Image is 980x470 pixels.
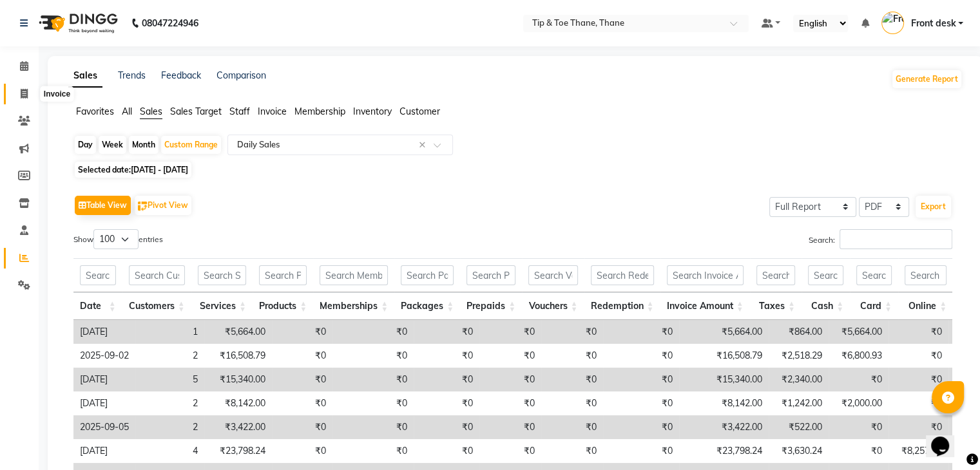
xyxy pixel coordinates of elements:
[479,344,541,368] td: ₹0
[131,165,188,174] span: [DATE] - [DATE]
[603,439,679,463] td: ₹0
[414,439,479,463] td: ₹0
[829,439,889,463] td: ₹0
[910,17,956,30] span: Front desk
[829,344,889,368] td: ₹6,800.93
[541,391,603,415] td: ₹0
[73,391,135,415] td: [DATE]
[603,415,679,439] td: ₹0
[460,292,522,320] th: Prepaids: activate to sort column ascending
[394,292,460,320] th: Packages: activate to sort column ascending
[479,415,541,439] td: ₹0
[135,368,204,391] td: 5
[840,229,952,249] input: Search:
[679,368,769,391] td: ₹15,340.00
[479,368,541,391] td: ₹0
[769,320,829,344] td: ₹864.00
[584,292,660,320] th: Redemption: activate to sort column ascending
[129,136,159,154] div: Month
[414,415,479,439] td: ₹0
[75,136,96,154] div: Day
[679,415,769,439] td: ₹3,422.00
[138,202,148,211] img: pivot.png
[99,136,126,154] div: Week
[401,265,454,285] input: Search Packages
[829,415,889,439] td: ₹0
[122,106,132,117] span: All
[769,368,829,391] td: ₹2,340.00
[76,106,114,117] span: Favorites
[253,292,313,320] th: Products: activate to sort column ascending
[541,344,603,368] td: ₹0
[769,439,829,463] td: ₹3,630.24
[332,368,414,391] td: ₹0
[603,320,679,344] td: ₹0
[122,292,191,320] th: Customers: activate to sort column ascending
[679,344,769,368] td: ₹16,508.79
[170,106,222,117] span: Sales Target
[889,439,948,463] td: ₹8,257.64
[204,344,272,368] td: ₹16,508.79
[73,344,135,368] td: 2025-09-02
[80,265,116,285] input: Search Date
[889,391,948,415] td: ₹0
[135,344,204,368] td: 2
[419,138,430,152] span: Clear all
[829,368,889,391] td: ₹0
[541,439,603,463] td: ₹0
[229,106,250,117] span: Staff
[541,320,603,344] td: ₹0
[41,86,73,102] div: Invoice
[204,320,272,344] td: ₹5,664.00
[802,292,850,320] th: Cash: activate to sort column ascending
[332,391,414,415] td: ₹0
[414,320,479,344] td: ₹0
[204,368,272,391] td: ₹15,340.00
[769,391,829,415] td: ₹1,242.00
[889,415,948,439] td: ₹0
[332,344,414,368] td: ₹0
[161,70,201,81] a: Feedback
[889,344,948,368] td: ₹0
[889,320,948,344] td: ₹0
[916,196,951,218] button: Export
[479,391,541,415] td: ₹0
[272,439,332,463] td: ₹0
[856,265,892,285] input: Search Card
[679,439,769,463] td: ₹23,798.24
[313,292,394,320] th: Memberships: activate to sort column ascending
[129,265,185,285] input: Search Customers
[332,415,414,439] td: ₹0
[829,391,889,415] td: ₹2,000.00
[769,344,829,368] td: ₹2,518.29
[479,320,541,344] td: ₹0
[135,391,204,415] td: 2
[528,265,577,285] input: Search Vouchers
[522,292,584,320] th: Vouchers: activate to sort column ascending
[479,439,541,463] td: ₹0
[135,196,191,215] button: Pivot View
[808,265,843,285] input: Search Cash
[332,439,414,463] td: ₹0
[414,391,479,415] td: ₹0
[541,368,603,391] td: ₹0
[216,70,266,81] a: Comparison
[591,265,654,285] input: Search Redemption
[161,136,221,154] div: Custom Range
[204,415,272,439] td: ₹3,422.00
[926,418,967,457] iframe: chat widget
[353,106,392,117] span: Inventory
[198,265,246,285] input: Search Services
[898,292,953,320] th: Online: activate to sort column ascending
[603,368,679,391] td: ₹0
[73,439,135,463] td: [DATE]
[272,344,332,368] td: ₹0
[889,368,948,391] td: ₹0
[756,265,795,285] input: Search Taxes
[73,368,135,391] td: [DATE]
[679,320,769,344] td: ₹5,664.00
[414,344,479,368] td: ₹0
[541,415,603,439] td: ₹0
[118,70,146,81] a: Trends
[399,106,440,117] span: Customer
